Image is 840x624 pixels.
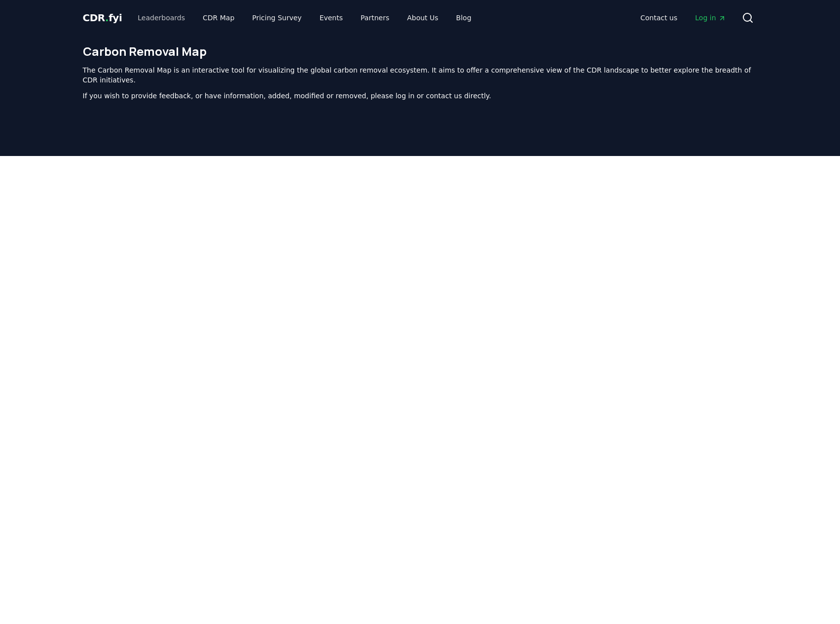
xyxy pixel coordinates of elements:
[448,9,479,27] a: Blog
[83,91,758,101] p: If you wish to provide feedback, or have information, added, modified or removed, please log in o...
[105,12,109,24] span: .
[130,9,193,27] a: Leaderboards
[130,9,479,27] nav: Main
[83,12,122,24] span: CDR fyi
[687,9,733,27] a: Log in
[353,9,397,27] a: Partners
[695,13,726,23] span: Log in
[83,43,758,59] h1: Carbon Removal Map
[632,9,733,27] nav: Main
[632,9,685,27] a: Contact us
[195,9,242,27] a: CDR Map
[399,9,446,27] a: About Us
[244,9,309,27] a: Pricing Survey
[83,11,122,25] a: CDR.fyi
[83,65,758,85] p: The Carbon Removal Map is an interactive tool for visualizing the global carbon removal ecosystem...
[312,9,351,27] a: Events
